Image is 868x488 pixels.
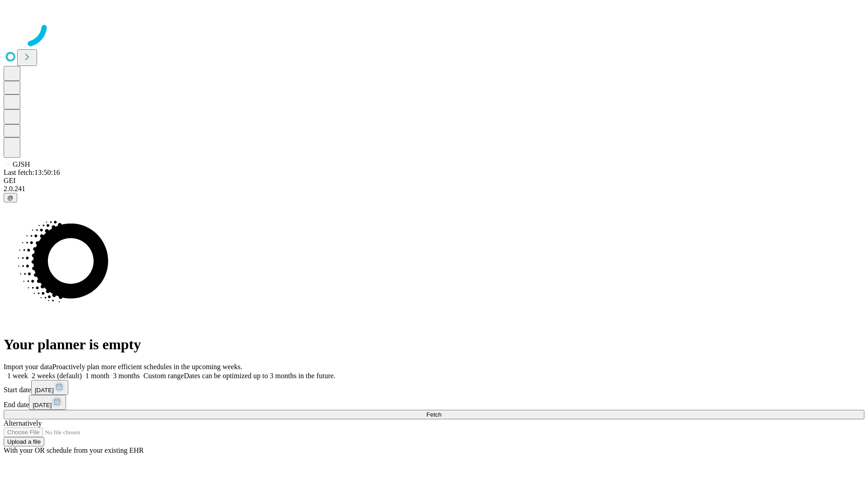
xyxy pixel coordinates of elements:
[7,372,28,380] span: 1 week
[4,193,17,202] button: @
[4,437,44,446] button: Upload a file
[4,177,864,185] div: GEI
[13,160,30,168] span: GJSH
[113,372,140,380] span: 3 months
[31,380,68,395] button: [DATE]
[4,185,864,193] div: 2.0.241
[143,372,184,380] span: Custom range
[4,363,52,371] span: Import your data
[29,395,66,410] button: [DATE]
[35,387,54,394] span: [DATE]
[4,446,144,454] span: With your OR schedule from your existing EHR
[85,372,109,380] span: 1 month
[32,372,82,380] span: 2 weeks (default)
[33,402,52,408] span: [DATE]
[4,419,42,427] span: Alternatively
[184,372,335,380] span: Dates can be optimized up to 3 months in the future.
[7,194,14,201] span: @
[4,336,864,353] h1: Your planner is empty
[4,169,60,176] span: Last fetch: 13:50:16
[426,411,441,418] span: Fetch
[4,410,864,419] button: Fetch
[52,363,242,371] span: Proactively plan more efficient schedules in the upcoming weeks.
[4,395,864,410] div: End date
[4,380,864,395] div: Start date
